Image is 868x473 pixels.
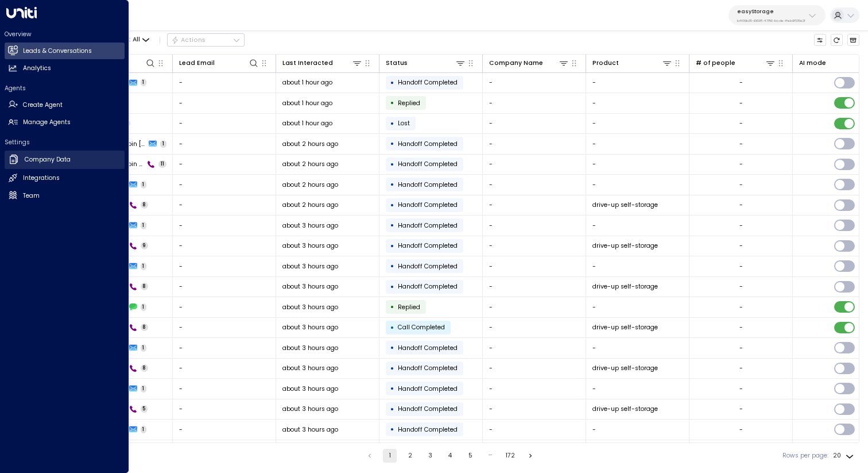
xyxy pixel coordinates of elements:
[483,93,586,113] td: -
[739,180,743,189] div: -
[483,175,586,195] td: -
[592,405,658,413] span: drive-up self-storage
[586,420,689,440] td: -
[390,116,394,131] div: •
[483,155,586,175] td: -
[739,160,743,168] div: -
[141,222,147,229] span: 1
[586,256,689,276] td: -
[383,449,397,463] button: page 1
[362,449,538,463] nav: pagination navigation
[390,381,394,396] div: •
[398,140,458,148] span: Handoff Completed
[173,379,276,399] td: -
[586,216,689,236] td: -
[173,318,276,338] td: -
[173,93,276,113] td: -
[398,221,458,230] span: Handoff Completed
[173,216,276,236] td: -
[739,282,743,291] div: -
[141,344,147,352] span: 1
[483,73,586,93] td: -
[158,160,166,168] span: 11
[483,359,586,379] td: -
[483,134,586,154] td: -
[282,119,332,128] span: about 1 hour ago
[592,57,673,68] div: Product
[489,57,569,68] div: Company Name
[282,241,338,250] span: about 3 hours ago
[386,58,408,68] div: Status
[173,440,276,460] td: -
[728,5,826,25] button: easyStorageb4f09b35-6698-4786-bcde-ffeb9f535e2f
[5,43,125,59] a: Leads & Conversations
[167,33,245,47] button: Actions
[282,78,332,87] span: about 1 hour ago
[141,283,149,290] span: 8
[739,119,743,128] div: -
[398,180,458,189] span: Handoff Completed
[390,259,394,274] div: •
[483,114,586,134] td: -
[282,57,363,68] div: Last Interacted
[23,101,63,110] h2: Create Agent
[390,136,394,151] div: •
[398,405,458,413] span: Handoff Completed
[739,425,743,434] div: -
[173,175,276,195] td: -
[282,160,338,168] span: about 2 hours ago
[282,140,338,148] span: about 2 hours ago
[141,79,147,86] span: 1
[463,449,477,463] button: Go to page 5
[390,75,394,90] div: •
[282,323,338,332] span: about 3 hours ago
[696,57,776,68] div: # of people
[483,297,586,317] td: -
[592,241,658,250] span: drive-up self-storage
[282,262,338,271] span: about 3 hours ago
[133,36,140,43] span: All
[167,33,245,47] div: Button group with a nested menu
[390,157,394,172] div: •
[739,221,743,230] div: -
[739,78,743,87] div: -
[586,114,689,134] td: -
[398,262,458,271] span: Handoff Completed
[799,58,826,68] div: AI mode
[386,57,466,68] div: Status
[814,34,827,47] button: Customize
[390,95,394,110] div: •
[833,449,856,463] div: 20
[483,195,586,216] td: -
[23,47,92,56] h2: Leads & Conversations
[141,303,147,311] span: 1
[586,155,689,175] td: -
[398,201,458,209] span: Handoff Completed
[141,385,147,393] span: 1
[23,64,51,73] h2: Analytics
[592,323,658,332] span: drive-up self-storage
[141,242,149,249] span: 9
[586,175,689,195] td: -
[398,344,458,352] span: Handoff Completed
[398,303,420,312] span: Replied
[398,241,458,250] span: Handoff Completed
[282,364,338,372] span: about 3 hours ago
[489,58,543,68] div: Company Name
[173,338,276,358] td: -
[282,99,332,107] span: about 1 hour ago
[398,160,458,168] span: Handoff Completed
[586,379,689,399] td: -
[23,191,40,201] h2: Team
[390,340,394,355] div: •
[282,384,338,393] span: about 3 hours ago
[592,201,658,209] span: drive-up self-storage
[592,282,658,291] span: drive-up self-storage
[739,364,743,372] div: -
[141,364,149,372] span: 8
[282,58,333,68] div: Last Interacted
[483,236,586,256] td: -
[173,236,276,256] td: -
[739,405,743,413] div: -
[739,99,743,107] div: -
